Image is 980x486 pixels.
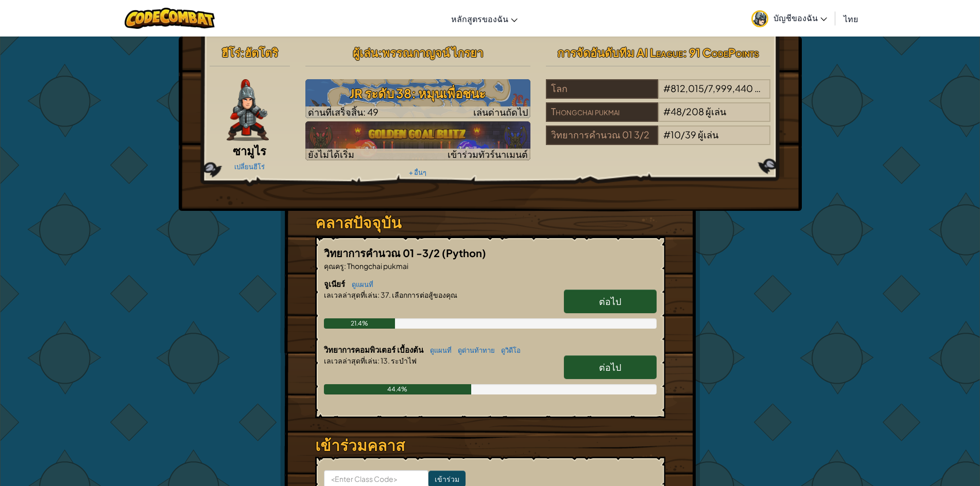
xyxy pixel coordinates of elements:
span: ระบำไฟ [390,356,417,365]
span: พรรณกาญจน์ ไกรยา [382,45,483,60]
span: ผู้เล่น [698,129,718,140]
span: ต่อไป [599,361,621,373]
span: หลักสูตรของฉัน [451,13,508,24]
span: / [681,129,685,140]
a: ดูวิดีโอ [496,346,521,354]
span: เลเวลล่าสุดที่เล่น [324,290,377,299]
h3: JR ระดับ 38: หมุนเพื่อชนะ [305,82,530,105]
span: ฮีโร่ [221,45,240,60]
img: avatar [751,10,768,27]
span: ยังไม่ได้เริ่ม [308,148,354,160]
h3: คลาสปัจจุบัน [315,211,665,234]
a: เล่นด่านถัดไป [305,79,530,118]
img: Golden Goal [305,121,530,160]
h3: เข้าร่วมคลาส [315,434,665,457]
a: เปลี่ยนฮีโร่ [234,163,265,171]
a: หลักสูตรของฉัน [446,5,523,32]
span: 13. [380,356,390,365]
a: ดูด่านท้าทาย [453,346,495,354]
span: # [663,129,670,140]
span: วิทยาการคอมพิวเตอร์ เบื้องต้น [324,345,425,354]
span: เลือกการต่อสู้ของคุณ [391,290,457,299]
img: JR ระดับ 38: หมุนเพื่อชนะ [305,79,530,118]
span: การจัดอันดับทีม AI League [557,45,683,60]
span: # [663,82,670,94]
a: Thongchai pukmai#48/208ผู้เล่น [546,112,771,124]
span: Thongchai pukmai [346,261,408,271]
div: Thongchai pukmai [546,102,658,122]
div: วิทยาการคำนวณ 01 3/2 [546,125,658,145]
span: 208 [686,105,704,117]
span: ซามูไร [233,143,266,158]
span: ผู้เล่น [754,82,775,94]
span: ด่านที่เสร็จสิ้น: 49 [308,106,379,118]
a: วิทยาการคำนวณ 01 3/2#10/39ผู้เล่น [546,135,771,147]
span: / [682,105,686,117]
span: # [663,105,670,117]
span: 10 [670,129,681,140]
span: : [377,290,380,299]
span: คุณครู [324,261,344,271]
span: : [240,45,245,60]
a: ไทย [838,5,863,32]
img: CodeCombat logo [125,8,215,29]
div: 21.4% [324,318,395,329]
span: เข้าร่วมทัวร์นาเมนต์ [448,148,528,160]
span: ผู้เล่น [353,45,378,60]
span: ผู้เล่น [706,105,726,117]
span: : [344,261,346,271]
span: บัญชีของฉัน [773,12,827,23]
span: : [378,45,382,60]
span: ไทย [844,13,858,24]
a: โลก#812,015/7,999,440ผู้เล่น [546,89,771,101]
span: / [704,82,708,94]
span: 48 [670,105,682,117]
span: ต่อไป [599,295,621,307]
a: + อื่นๆ [409,168,426,176]
img: samurai.pose.png [227,79,269,141]
span: จูเนียร์ [324,279,347,289]
div: 44.4% [324,384,472,394]
span: 7,999,440 [708,82,753,94]
a: ดูแผนที่ [425,346,452,354]
span: (Python) [442,246,486,259]
span: วิทยาการคำนวณ 01 -3/2 [324,246,442,259]
span: เลเวลล่าสุดที่เล่น [324,356,377,365]
span: 39 [685,129,696,140]
span: 812,015 [670,82,704,94]
span: เล่นด่านถัดไป [473,106,528,118]
a: บัญชีของฉัน [746,2,832,34]
a: ยังไม่ได้เริ่มเข้าร่วมทัวร์นาเมนต์ [305,121,530,160]
div: โลก [546,79,658,99]
span: : 91 CodePoints [683,45,759,60]
span: 37. [380,290,391,299]
span: : [377,356,380,365]
span: ฮัตโตริ [245,45,278,60]
a: ดูแผนที่ [347,280,373,289]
